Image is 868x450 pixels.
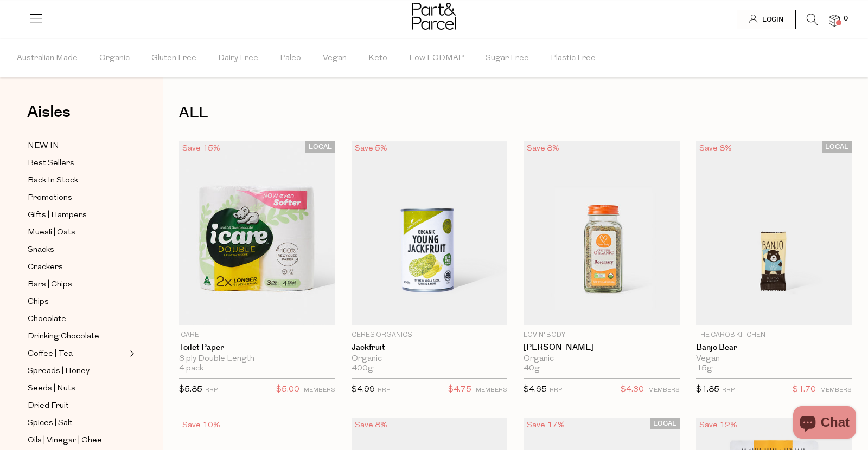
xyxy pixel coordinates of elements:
a: Back In Stock [28,174,126,187]
a: Coffee | Tea [28,347,126,361]
a: NEW IN [28,139,126,153]
span: Drinking Chocolate [28,330,99,343]
span: Australian Made [17,40,78,77]
span: $4.75 [448,383,471,397]
img: Banjo Bear [696,141,852,325]
a: 0 [829,15,840,26]
p: icare [179,330,335,340]
p: The Carob Kitchen [696,330,852,340]
small: RRP [722,387,735,393]
span: 0 [841,14,851,24]
span: Gifts | Hampers [28,209,87,222]
span: Promotions [28,192,72,205]
span: 4 pack [179,364,203,374]
span: $5.85 [179,386,202,394]
a: Bars | Chips [28,278,126,291]
span: Muesli | Oats [28,226,75,239]
span: Oils | Vinegar | Ghee [28,434,102,447]
small: RRP [205,387,218,393]
span: Back In Stock [28,174,78,187]
small: MEMBERS [304,387,335,393]
a: Chips [28,295,126,309]
small: MEMBERS [820,387,852,393]
span: $5.00 [276,383,299,397]
div: Save 8% [524,141,563,156]
div: Save 12% [696,418,741,433]
small: MEMBERS [648,387,680,393]
a: Aisles [27,104,71,131]
small: RRP [550,387,562,393]
span: Plastic Free [551,40,596,77]
h1: ALL [179,100,852,125]
a: Best Sellers [28,156,126,170]
span: LOCAL [305,141,335,153]
img: Toilet Paper [179,141,335,325]
div: Save 8% [352,418,391,433]
span: Seeds | Nuts [28,382,75,395]
div: Save 10% [179,418,224,433]
div: Organic [524,354,680,364]
a: Muesli | Oats [28,226,126,239]
span: Login [759,15,783,24]
a: Spreads | Honey [28,364,126,378]
a: Jackfruit [352,343,508,353]
a: Drinking Chocolate [28,330,126,343]
div: Organic [352,354,508,364]
span: Dairy Free [218,40,258,77]
span: Chocolate [28,313,66,326]
div: Save 15% [179,141,224,156]
span: Keto [368,40,387,77]
span: Best Sellers [28,157,74,170]
p: Lovin' Body [524,330,680,340]
small: MEMBERS [476,387,507,393]
span: $1.70 [793,383,816,397]
span: Coffee | Tea [28,348,73,361]
a: Chocolate [28,312,126,326]
span: LOCAL [650,418,680,429]
a: Oils | Vinegar | Ghee [28,434,126,447]
a: Snacks [28,243,126,257]
span: Spices | Salt [28,417,73,430]
a: Seeds | Nuts [28,382,126,395]
span: $1.85 [696,386,719,394]
span: Organic [99,40,130,77]
a: Dried Fruit [28,399,126,413]
a: Spices | Salt [28,416,126,430]
span: Crackers [28,261,63,274]
span: 40g [524,364,540,374]
a: Crackers [28,260,126,274]
span: Spreads | Honey [28,365,90,378]
span: NEW IN [28,140,59,153]
button: Expand/Collapse Coffee | Tea [127,347,135,360]
span: 15g [696,364,712,374]
img: Part&Parcel [412,3,456,30]
span: 400g [352,364,373,374]
a: Toilet Paper [179,343,335,353]
span: Sugar Free [486,40,529,77]
span: Chips [28,296,49,309]
span: Paleo [280,40,301,77]
a: Banjo Bear [696,343,852,353]
div: Save 17% [524,418,568,433]
img: Jackfruit [352,141,508,325]
span: $4.65 [524,386,547,394]
a: Promotions [28,191,126,205]
span: $4.30 [621,383,644,397]
span: Gluten Free [151,40,196,77]
span: Aisles [27,100,71,124]
span: Bars | Chips [28,278,72,291]
div: Vegan [696,354,852,364]
span: $4.99 [352,386,375,394]
p: Ceres Organics [352,330,508,340]
a: Gifts | Hampers [28,208,126,222]
div: Save 5% [352,141,391,156]
a: [PERSON_NAME] [524,343,680,353]
inbox-online-store-chat: Shopify online store chat [790,406,859,441]
div: 3 ply Double Length [179,354,335,364]
span: Dried Fruit [28,400,69,413]
a: Login [737,10,796,29]
img: Rosemary [524,141,680,325]
span: Low FODMAP [409,40,464,77]
span: Vegan [323,40,347,77]
div: Save 8% [696,141,735,156]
